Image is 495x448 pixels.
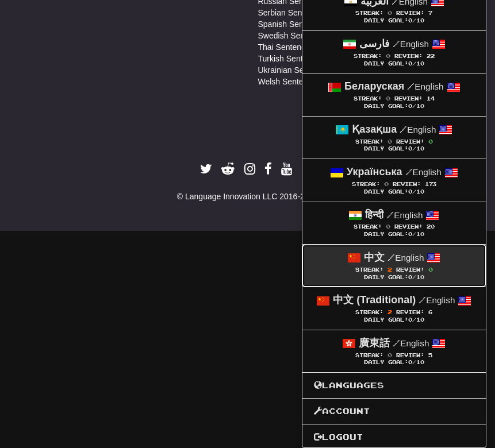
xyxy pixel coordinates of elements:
small: English [387,253,424,262]
span: 0 [408,231,412,237]
div: Daily Goal: /10 [314,103,474,110]
span: Streak: [355,352,383,358]
span: Review: [396,309,424,315]
div: © Language Innovation LLC 2016-2025 [41,191,455,202]
span: 0 [428,266,433,273]
div: Daily Goal: /10 [314,17,474,25]
div: Daily Goal: /10 [314,231,474,238]
span: / [400,124,407,134]
a: Languages [302,378,486,393]
small: English [407,82,443,91]
a: 中文 /English Streak: 2 Review: 0 Daily Goal:0/10 [302,245,486,287]
span: Streak: [354,223,382,230]
span: Review: [394,53,423,59]
strong: Українська [347,166,402,177]
a: Беларуская /English Streak: 0 Review: 14 Daily Goal:0/10 [302,74,486,115]
strong: 廣東話 [359,337,390,349]
span: Review: [396,138,424,145]
span: 0 [386,52,390,59]
span: 0 [408,103,412,109]
strong: Беларуская [344,80,404,92]
span: / [419,295,426,305]
span: 0 [408,316,412,323]
strong: 中文 (Traditional) [333,294,416,306]
span: Streak: [355,309,383,315]
small: English [386,210,423,220]
strong: हिन्दी [365,209,383,221]
span: / [407,81,415,91]
a: فارسی /English Streak: 0 Review: 22 Daily Goal:0/10 [302,31,486,73]
span: 0 [384,180,389,187]
span: / [387,252,395,262]
a: Українська /English Streak: 0 Review: 173 Daily Goal:0/10 [302,159,486,201]
span: 0 [408,188,412,195]
strong: 中文 [364,252,385,263]
a: Turkish Sentences Lists [258,53,343,64]
span: Review: [394,223,423,230]
span: 0 [386,223,390,230]
span: 0 [408,145,412,152]
a: Logout [302,430,486,445]
a: 中文 (Traditional) /English Streak: 2 Review: 6 Daily Goal:0/10 [302,287,486,329]
div: Daily Goal: /10 [314,188,474,196]
span: 6 [428,309,432,315]
span: 0 [387,9,392,16]
span: 0 [408,274,412,280]
a: Ukrainian Sentences Lists [258,64,351,76]
small: English [405,167,442,177]
span: 0 [386,95,390,102]
span: 22 [427,53,435,59]
div: Daily Goal: /10 [314,60,474,68]
span: / [386,210,394,220]
span: Streak: [354,53,382,59]
small: English [393,338,429,348]
span: 2 [387,266,392,273]
a: Account [302,404,486,419]
span: 7 [428,10,432,16]
a: Serbian Sentences Lists [258,7,345,18]
strong: فارسی [359,38,390,49]
a: Swedish Sentences Lists [258,30,348,41]
span: Review: [394,95,423,102]
div: Daily Goal: /10 [314,145,474,153]
span: Streak: [355,138,383,145]
span: 0 [408,17,412,24]
span: Streak: [354,95,382,102]
span: Review: [393,181,421,187]
span: 20 [427,223,435,230]
span: 0 [387,138,392,145]
div: Daily Goal: /10 [314,274,474,281]
span: 5 [428,352,432,358]
span: Streak: [355,10,383,16]
strong: Қазақша [352,123,397,135]
span: 0 [408,359,412,365]
span: 0 [387,352,392,358]
small: English [400,125,436,134]
span: Review: [396,352,424,358]
small: English [393,39,429,49]
span: 0 [428,138,433,145]
span: 2 [387,308,392,315]
small: English [419,295,455,305]
span: Review: [396,267,424,273]
div: Daily Goal: /10 [314,359,474,366]
a: Thai Sentences Lists [258,41,333,53]
span: 0 [408,60,412,67]
span: 14 [427,95,435,102]
span: / [393,338,400,348]
span: / [405,167,413,177]
a: Spanish Sentences Lists [258,18,346,30]
a: Қазақша /English Streak: 0 Review: 0 Daily Goal:0/10 [302,117,486,159]
span: Streak: [355,267,383,273]
span: Review: [396,10,424,16]
a: हिन्दी /English Streak: 0 Review: 20 Daily Goal:0/10 [302,202,486,244]
a: Welsh Sentences Lists [258,76,339,87]
a: 廣東話 /English Streak: 0 Review: 5 Daily Goal:0/10 [302,330,486,372]
span: / [393,38,400,49]
div: Daily Goal: /10 [314,316,474,324]
span: Streak: [352,181,380,187]
span: 173 [425,181,436,187]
